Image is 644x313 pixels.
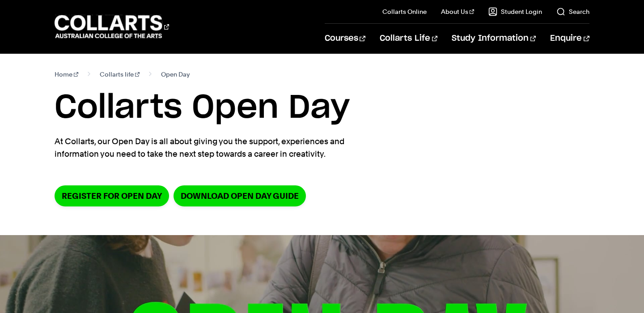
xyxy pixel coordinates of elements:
[382,7,427,16] a: Collarts Online
[174,185,306,206] a: DOWNLOAD OPEN DAY GUIDE
[55,135,381,160] p: At Collarts, our Open Day is all about giving you the support, experiences and information you ne...
[452,24,536,53] a: Study Information
[100,68,140,81] a: Collarts life
[380,24,437,53] a: Collarts Life
[161,68,190,81] span: Open Day
[556,7,589,16] a: Search
[55,14,169,39] div: Go to homepage
[488,7,542,16] a: Student Login
[441,7,474,16] a: About Us
[55,88,589,128] h1: Collarts Open Day
[325,24,365,53] a: Courses
[55,68,78,81] a: Home
[550,24,589,53] a: Enquire
[55,185,169,206] a: Register for Open Day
